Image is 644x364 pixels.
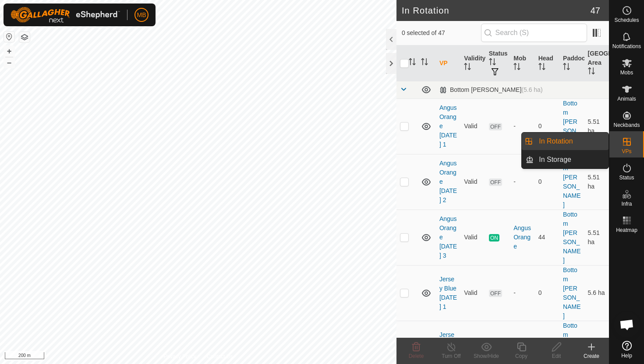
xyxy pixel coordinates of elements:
[621,201,632,206] span: Infra
[504,352,539,360] div: Copy
[4,57,14,68] button: –
[460,98,485,154] td: Valid
[421,59,428,66] p-sorticon: Activate to sort
[481,24,587,42] input: Search (S)
[563,211,580,264] a: Bottom [PERSON_NAME]
[4,46,14,56] button: +
[535,98,559,154] td: 0
[11,7,120,23] img: Gallagher Logo
[19,32,30,42] button: Map Layers
[485,45,510,81] th: Status
[563,155,580,208] a: Bottom [PERSON_NAME]
[522,151,609,168] li: In Storage
[4,31,14,42] button: Reset Map
[614,311,640,338] a: Open chat
[609,337,644,362] a: Help
[538,64,545,71] p-sorticon: Activate to sort
[513,288,531,297] div: -
[402,5,591,16] h2: In Rotation
[434,352,469,360] div: Turn Off
[613,122,640,128] span: Neckbands
[584,45,609,81] th: [GEOGRAPHIC_DATA] Area
[460,210,485,265] td: Valid
[588,69,595,76] p-sorticon: Activate to sort
[137,10,146,20] span: MB
[439,86,543,94] div: Bottom [PERSON_NAME]
[563,100,580,153] a: Bottom [PERSON_NAME]
[409,353,424,359] span: Delete
[591,4,600,17] span: 47
[534,133,609,150] a: In Rotation
[559,45,584,81] th: Paddock
[439,276,457,310] a: Jersey Blue [DATE] 1
[402,28,481,38] span: 0 selected of 47
[539,154,571,165] span: In Storage
[584,265,609,321] td: 5.6 ha
[614,17,639,23] span: Schedules
[574,352,609,360] div: Create
[539,352,574,360] div: Edit
[539,136,573,147] span: In Rotation
[439,215,457,259] a: Angus Orange [DATE] 3
[489,123,502,130] span: OFF
[622,149,631,154] span: VPs
[436,45,460,81] th: VP
[489,178,502,186] span: OFF
[513,64,520,71] p-sorticon: Activate to sort
[464,64,471,71] p-sorticon: Activate to sort
[439,160,457,203] a: Angus Orange [DATE] 2
[510,45,534,81] th: Mob
[534,151,609,168] a: In Storage
[535,45,559,81] th: Head
[409,59,416,66] p-sorticon: Activate to sort
[460,154,485,210] td: Valid
[617,96,636,101] span: Animals
[513,177,531,186] div: -
[620,70,633,75] span: Mobs
[584,98,609,154] td: 5.51 ha
[535,265,559,321] td: 0
[535,210,559,265] td: 44
[584,154,609,210] td: 5.51 ha
[616,227,637,233] span: Heatmap
[535,154,559,210] td: 0
[584,210,609,265] td: 5.51 ha
[489,290,502,297] span: OFF
[612,44,641,49] span: Notifications
[469,352,504,360] div: Show/Hide
[460,265,485,321] td: Valid
[563,64,570,71] p-sorticon: Activate to sort
[439,104,457,148] a: Angus Orange [DATE] 1
[619,175,634,180] span: Status
[207,353,233,360] a: Contact Us
[563,266,580,319] a: Bottom [PERSON_NAME]
[460,45,485,81] th: Validity
[521,86,542,93] span: (5.6 ha)
[489,59,496,66] p-sorticon: Activate to sort
[522,133,609,150] li: In Rotation
[513,224,531,251] div: Angus Orange
[513,122,531,131] div: -
[621,353,632,358] span: Help
[163,353,196,360] a: Privacy Policy
[489,234,499,241] span: ON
